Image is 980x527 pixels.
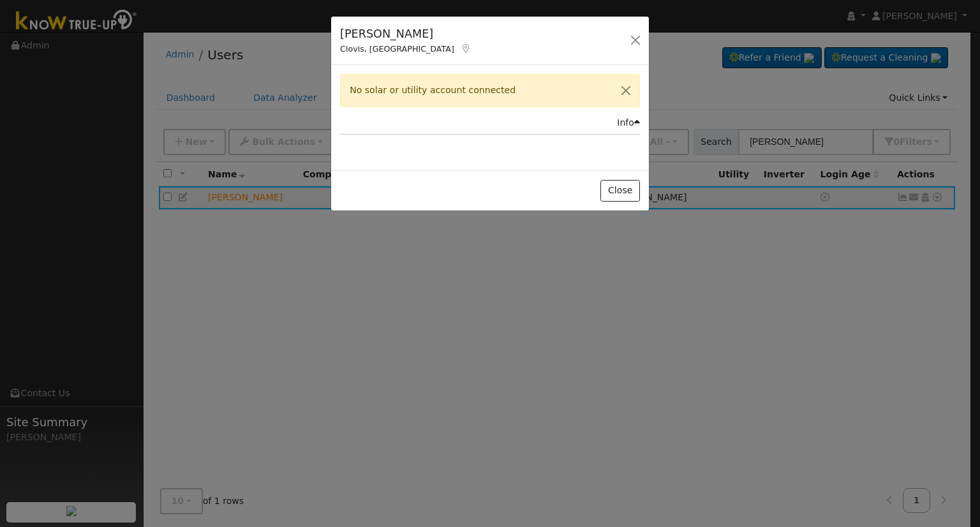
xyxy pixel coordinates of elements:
[617,116,640,130] div: Info
[600,180,639,202] button: Close
[612,75,639,106] button: Close
[461,43,472,54] a: Map
[340,44,454,54] span: Clovis, [GEOGRAPHIC_DATA]
[340,26,471,42] h5: [PERSON_NAME]
[340,74,640,107] div: No solar or utility account connected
